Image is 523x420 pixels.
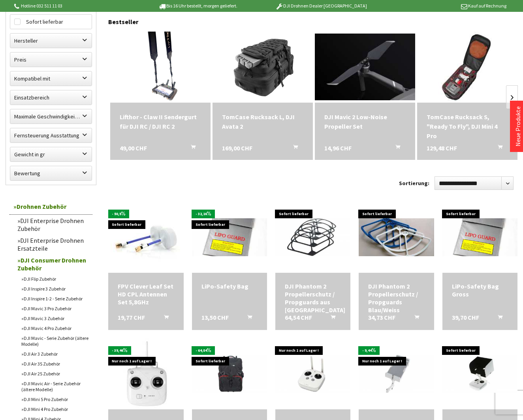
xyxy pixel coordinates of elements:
[17,304,92,313] a: DJI Mavic 3 Pro Zubehör
[488,143,507,154] button: In den Warenkorb
[13,234,92,254] a: DJI Enterprise Drohnen Ersatzteile
[359,355,434,393] img: DJI Phantom 3 Handyhalter
[118,313,145,321] span: 19,77 CHF
[10,166,92,180] label: Bewertung
[120,143,147,153] span: 49,00 CHF
[324,112,406,131] a: DJI Mavic 2 Low-Noise Propeller Set 14,96 CHF In den Warenkorb
[368,282,424,314] a: DJI Phantom 2 Propellerschutz / Propguards Blau/Weiss 34,73 CHF In den Warenkorb
[181,143,200,154] button: In den Warenkorb
[452,282,508,298] div: LiPo-Safety Bag Gross
[108,10,517,30] div: Bestseller
[427,143,457,153] span: 129,48 CHF
[134,32,186,103] img: Lifthor - Claw II Sendergurt für DJI RC / DJI RC 2
[17,333,92,349] a: DJI Mavic - Serie Zubehör (ältere Modelle)
[315,34,415,100] img: DJI Mavic 2 Low-Noise Propeller Set
[386,143,405,154] button: In den Warenkorb
[10,90,92,105] label: Einsatzbereich
[10,52,92,67] label: Preis
[222,112,303,131] div: TomCase Rucksack L, DJI Avata 2
[17,359,92,369] a: DJI Air 3S Zubehör
[13,254,92,274] a: DJI Consumer Drohnen Zubehör
[136,1,259,11] p: Bis 16 Uhr bestellt, morgen geliefert.
[17,274,92,284] a: DJI Flip Zubehör
[13,1,136,11] p: Hotline 032 511 11 03
[192,355,267,393] img: DJI Tragerucksack für Phantom-Serie
[427,112,508,141] div: TomCase Rucksack S, "Ready To Fly", DJI Mini 4 Pro
[452,313,479,321] span: 39,70 CHF
[10,15,92,29] label: Sofort lieferbar
[368,282,424,314] div: DJI Phantom 2 Propellerschutz / Propguards Blau/Weiss
[260,1,383,11] p: DJI Drohnen Dealer [GEOGRAPHIC_DATA]
[17,284,92,294] a: DJI Inspire 3 Zubehör
[432,32,503,103] img: TomCase Rucksack S, "Ready To Fly", DJI Mini 4 Pro
[285,282,341,314] a: DJI Phantom 2 Propellerschutz / Propguards aus [GEOGRAPHIC_DATA] 64,54 CHF In den Warenkorb
[442,355,517,393] img: DJI Phantom 3 Sonnenschutz (Tablet)
[17,404,92,414] a: DJI Mini 4 Pro Zubehör
[111,338,182,409] img: DJI Phantom 2 Fernsteuerung V2
[17,379,92,394] a: DJI Mavic Air - Serie Zubehör (ältere Modelle)
[10,128,92,142] label: Fernsteuerung Ausstattung
[222,112,303,131] a: TomCase Rucksack L, DJI Avata 2 169,00 CHF In den Warenkorb
[13,215,92,234] a: DJI Enterprise Drohnen Zubehör
[17,394,92,404] a: DJI Mini 5 Pro Zubehör
[227,32,298,103] img: TomCase Rucksack L, DJI Avata 2
[201,282,258,290] a: LiPo-Safety Bag 13,50 CHF In den Warenkorb
[321,313,340,324] button: In den Warenkorb
[17,313,92,323] a: DJI Mavic 3 Zubehör
[192,218,267,256] img: LiPo-Safety Bag
[17,349,92,359] a: DJI Air 3 Zubehör
[383,1,506,11] p: Kauf auf Rechnung
[120,112,201,131] a: Lifthor - Claw II Sendergurt für DJI RC / DJI RC 2 49,00 CHF In den Warenkorb
[201,282,258,290] div: LiPo-Safety Bag
[17,323,92,333] a: DJI Mavic 4 Pro Zubehör
[118,282,174,306] a: FPV Clever Leaf Set HD CPL Antennen Set 5,8GHz 19,77 CHF In den Warenkorb
[275,355,350,393] img: DJI Phantom 3 Fernbedienung
[324,112,406,131] div: DJI Mavic 2 Low-Noise Propeller Set
[275,218,350,256] img: DJI Phantom 2 Propellerschutz / Propguards aus Karbon
[285,313,312,321] span: 64,54 CHF
[427,112,508,141] a: TomCase Rucksack S, "Ready To Fly", DJI Mini 4 Pro 129,48 CHF In den Warenkorb
[399,177,429,189] label: Sortierung:
[120,112,201,131] div: Lifthor - Claw II Sendergurt für DJI RC / DJI RC 2
[111,202,182,273] img: FPV Clever Leaf Set HD CPL Antennen Set 5,8GHz
[284,143,303,154] button: In den Warenkorb
[405,313,424,324] button: In den Warenkorb
[17,369,92,379] a: DJI Air 2S Zubehör
[488,313,507,324] button: In den Warenkorb
[17,294,92,304] a: DJI Inspire 1-2 - Serie Zubehör
[452,282,508,298] a: LiPo-Safety Bag Gross 39,70 CHF In den Warenkorb
[10,109,92,124] label: Maximale Geschwindigkeit in km/h
[222,143,252,153] span: 169,00 CHF
[514,106,522,146] a: Neue Produkte
[10,34,92,48] label: Hersteller
[118,282,174,306] div: FPV Clever Leaf Set HD CPL Antennen Set 5,8GHz
[285,282,341,314] div: DJI Phantom 2 Propellerschutz / Propguards aus [GEOGRAPHIC_DATA]
[442,218,517,256] img: LiPo-Safety Bag Gross
[238,313,257,324] button: In den Warenkorb
[368,313,395,321] span: 34,73 CHF
[10,71,92,86] label: Kompatibel mit
[10,147,92,161] label: Gewicht in gr
[154,313,173,324] button: In den Warenkorb
[324,143,352,153] span: 14,96 CHF
[359,218,434,256] img: DJI Phantom 2 Propellerschutz / Propguards Blau/Weiss
[9,199,92,215] a: Drohnen Zubehör
[201,313,229,321] span: 13,50 CHF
